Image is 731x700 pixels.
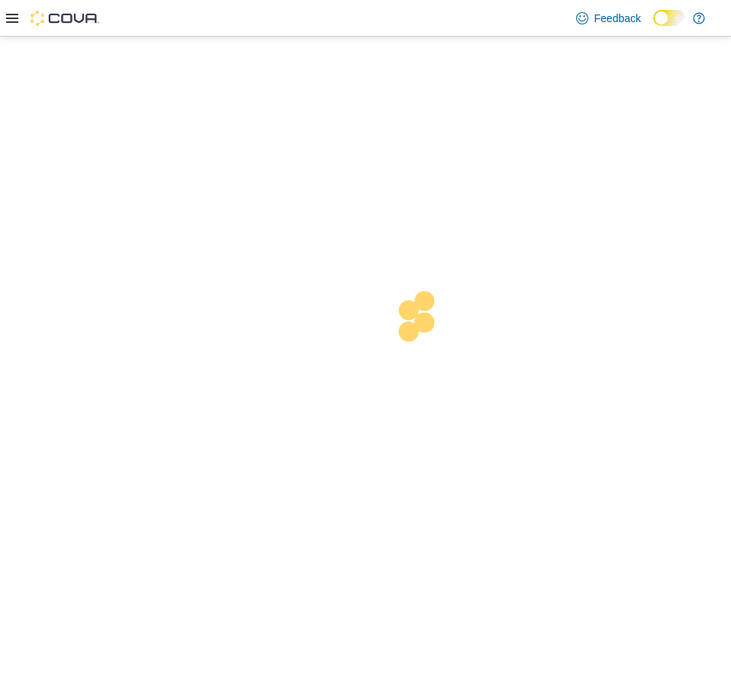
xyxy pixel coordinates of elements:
img: cova-loader [365,280,480,394]
input: Dark Mode [653,10,685,26]
a: Feedback [570,3,647,34]
img: Cova [31,11,99,26]
span: Dark Mode [653,26,654,27]
span: Feedback [594,11,641,26]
